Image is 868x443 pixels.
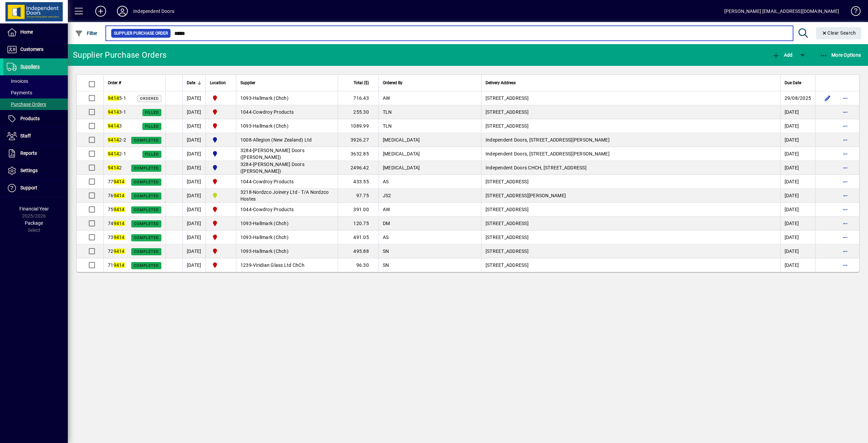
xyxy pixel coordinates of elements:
[820,52,861,58] span: More Options
[236,105,338,119] td: -
[338,161,378,175] td: 2496.42
[846,1,860,23] a: Knowledge Base
[108,165,122,170] span: 2
[481,203,780,217] td: [STREET_ADDRESS]
[780,189,815,203] td: [DATE]
[338,119,378,133] td: 1089.99
[240,95,252,101] span: 1093
[338,133,378,147] td: 3926.27
[73,50,166,60] div: Supplier Purchase Orders
[182,203,205,217] td: [DATE]
[383,151,420,156] span: [MEDICAL_DATA]
[114,235,125,240] em: 9414
[780,258,815,272] td: [DATE]
[840,121,851,131] button: More options
[253,262,304,268] span: Viridian Glass Ltd ChCh
[134,236,159,240] span: Completed
[114,193,125,198] em: 9414
[182,230,205,244] td: [DATE]
[90,5,112,17] button: Add
[840,107,851,117] button: More options
[481,147,780,161] td: Independent Doors, [STREET_ADDRESS][PERSON_NAME]
[240,148,252,153] span: 3284
[253,235,289,240] span: Hallmark (Chch)
[780,203,815,217] td: [DATE]
[383,207,390,212] span: AW
[383,109,392,115] span: TLN
[236,147,338,161] td: -
[338,230,378,244] td: 491.05
[236,217,338,230] td: -
[210,191,232,200] span: Timaru
[840,190,851,201] button: More options
[236,91,338,105] td: -
[481,161,780,175] td: Independent Doors CHCH, [STREET_ADDRESS]
[7,101,46,107] span: Purchase Orders
[338,244,378,258] td: 495.88
[342,79,375,87] div: Total ($)
[210,233,232,241] span: Christchurch
[486,79,516,87] span: Delivery Address
[240,79,334,87] div: Supplier
[108,109,126,115] span: 3-1
[134,208,159,212] span: Completed
[338,189,378,203] td: 97.75
[133,6,174,17] div: Independent Doors
[210,219,232,227] span: Christchurch
[182,217,205,230] td: [DATE]
[3,162,68,179] a: Settings
[210,261,232,269] span: Christchurch
[240,248,252,254] span: 1093
[75,31,98,36] span: Filter
[108,235,125,240] span: 73
[383,95,390,101] span: AW
[114,207,125,212] em: 9414
[780,175,815,189] td: [DATE]
[240,162,252,167] span: 3284
[182,258,205,272] td: [DATE]
[182,133,205,147] td: [DATE]
[210,108,232,116] span: Christchurch
[210,122,232,130] span: Christchurch
[210,94,232,102] span: Christchurch
[240,207,252,212] span: 1044
[236,133,338,147] td: -
[108,137,119,143] em: 9414
[481,258,780,272] td: [STREET_ADDRESS]
[240,221,252,226] span: 1093
[210,150,232,158] span: Cromwell Central Otago
[210,164,232,172] span: Cromwell Central Otago
[20,29,33,35] span: Home
[7,90,32,95] span: Payments
[20,64,40,69] span: Suppliers
[108,165,119,170] em: 9414
[108,248,125,254] span: 72
[780,244,815,258] td: [DATE]
[145,124,159,129] span: Filled
[114,262,125,268] em: 9414
[240,109,252,115] span: 1044
[25,220,43,226] span: Package
[108,95,126,101] span: 5-1
[240,235,252,240] span: 1093
[114,221,125,226] em: 9414
[383,235,389,240] span: AS
[780,91,815,105] td: 29/08/2025
[240,262,252,268] span: 1239
[840,134,851,145] button: More options
[210,79,226,87] span: Location
[210,247,232,255] span: Christchurch
[240,179,252,184] span: 1044
[3,24,68,41] a: Home
[73,27,99,39] button: Filter
[108,123,119,129] em: 9414
[840,218,851,229] button: More options
[114,30,168,37] span: Supplier Purchase Order
[236,189,338,203] td: -
[210,178,232,186] span: Christchurch
[134,222,159,226] span: Completed
[108,262,125,268] span: 71
[19,206,49,211] span: Financial Year
[780,147,815,161] td: [DATE]
[840,93,851,104] button: More options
